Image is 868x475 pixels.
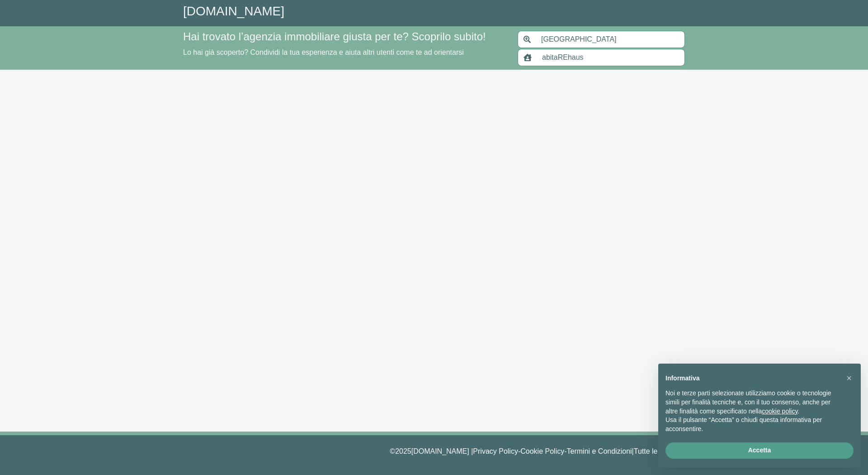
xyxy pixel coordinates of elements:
p: Noi e terze parti selezionate utilizziamo cookie o tecnologie simili per finalità tecniche e, con... [665,389,839,416]
span: × [846,373,852,383]
input: Inserisci nome agenzia immobiliare [537,49,685,66]
button: Accetta [665,442,854,459]
p: © 2025 [DOMAIN_NAME] | - - | [183,446,685,457]
p: Usa il pulsante “Accetta” o chiudi questa informativa per acconsentire. [665,416,839,433]
a: Tutte le agenzie [634,447,685,455]
a: cookie policy - il link si apre in una nuova scheda [762,408,797,415]
a: Cookie Policy [520,447,564,455]
a: [DOMAIN_NAME] [183,4,284,18]
h4: Hai trovato l’agenzia immobiliare giusta per te? Scoprilo subito! [183,30,507,43]
button: Chiudi questa informativa [842,371,856,385]
a: Termini e Condizioni [567,447,632,455]
a: Privacy Policy [473,447,518,455]
input: Inserisci area di ricerca (Comune o Provincia) [536,31,685,48]
p: Lo hai già scoperto? Condividi la tua esperienza e aiuta altri utenti come te ad orientarsi [183,47,507,58]
h2: Informativa [665,374,839,382]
